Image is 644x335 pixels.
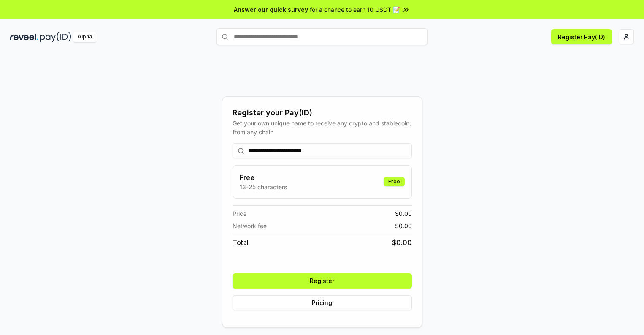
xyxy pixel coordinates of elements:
[395,221,412,230] span: $ 0.00
[551,29,612,44] button: Register Pay(ID)
[392,237,412,248] span: $ 0.00
[240,172,287,182] h3: Free
[40,32,71,42] img: pay_id
[233,273,412,289] button: Register
[233,119,412,136] div: Get your own unique name to receive any crypto and stablecoin, from any chain
[233,209,246,218] span: Price
[240,182,287,191] p: 13-25 characters
[233,237,249,248] span: Total
[395,209,412,218] span: $ 0.00
[233,221,267,230] span: Network fee
[233,107,412,119] div: Register your Pay(ID)
[10,32,38,42] img: reveel_dark
[73,32,97,42] div: Alpha
[234,5,308,14] span: Answer our quick survey
[233,295,412,310] button: Pricing
[310,5,400,14] span: for a chance to earn 10 USDT 📝
[384,177,405,186] div: Free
